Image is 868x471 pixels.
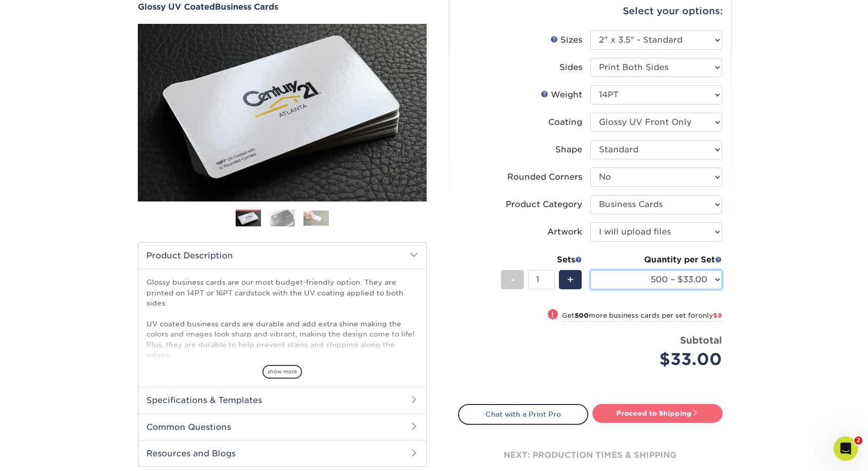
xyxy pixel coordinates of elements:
img: Business Cards 03 [304,210,329,226]
span: ! [551,310,554,320]
span: $9 [713,312,722,319]
div: Sizes [550,34,582,46]
span: + [567,272,574,287]
div: $33.00 [598,347,722,372]
a: Proceed to Shipping [592,404,723,422]
div: Quantity per Set [590,254,722,266]
a: Chat with a Print Pro [458,404,588,424]
strong: 500 [575,312,589,319]
h2: Common Questions [138,414,426,440]
h2: Specifications & Templates [138,387,426,413]
span: only [698,312,722,319]
h1: Business Cards [138,2,427,12]
div: Weight [541,89,582,101]
div: Artwork [547,226,582,238]
span: show more [262,365,302,379]
iframe: Intercom live chat [834,436,858,461]
h2: Resources and Blogs [138,440,426,466]
div: Rounded Corners [507,171,582,183]
div: Coating [548,116,582,128]
p: Glossy business cards are our most budget-friendly option. They are printed on 14PT or 16PT cards... [146,277,418,412]
div: Shape [555,144,582,156]
span: Glossy UV Coated [138,2,215,12]
img: Business Cards 01 [236,206,261,231]
a: Glossy UV CoatedBusiness Cards [138,2,427,12]
div: Sides [559,61,582,74]
img: Business Cards 02 [270,209,295,227]
h2: Product Description [138,243,426,268]
div: Sets [501,254,582,266]
div: Product Category [506,198,582,211]
small: Get more business cards per set for [562,312,722,322]
span: 2 [854,436,862,445]
strong: Subtotal [680,334,722,346]
span: - [510,272,515,287]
